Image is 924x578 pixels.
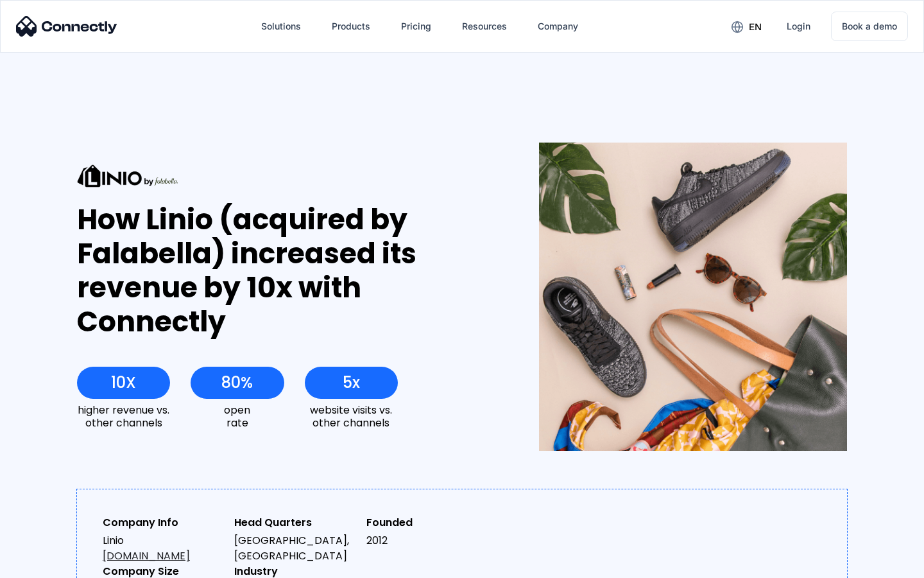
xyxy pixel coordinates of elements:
div: Pricing [401,17,431,35]
div: 5x [343,374,360,392]
div: Company [538,17,578,35]
div: 2012 [366,533,488,548]
div: Head Quarters [234,515,355,530]
aside: Language selected: English [13,556,77,574]
div: Resources [462,17,507,35]
div: higher revenue vs. other channels [77,404,170,428]
ul: Language list [26,556,77,574]
div: [GEOGRAPHIC_DATA], [GEOGRAPHIC_DATA] [234,533,355,564]
img: Connectly Logo [16,16,117,37]
a: Login [776,11,821,42]
div: Products [332,17,370,35]
div: 10X [111,374,136,392]
div: Solutions [261,17,301,35]
a: Book a demo [831,12,908,41]
div: Company Info [103,515,224,530]
div: Login [787,17,810,35]
div: en [749,18,762,36]
a: Pricing [391,11,441,42]
div: 80% [221,374,253,392]
div: Linio [103,533,224,564]
div: How Linio (acquired by Falabella) increased its revenue by 10x with Connectly [77,203,492,338]
a: [DOMAIN_NAME] [103,548,190,563]
div: Founded [366,515,488,530]
div: open rate [191,404,284,428]
div: website visits vs. other channels [305,404,398,428]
